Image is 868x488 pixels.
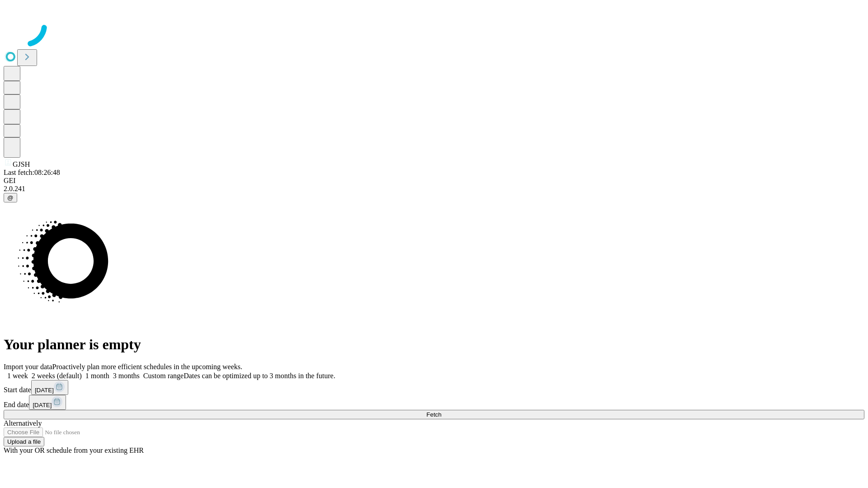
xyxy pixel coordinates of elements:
[113,372,140,380] span: 3 months
[4,437,44,446] button: Upload a file
[4,177,864,185] div: GEI
[4,410,864,419] button: Fetch
[4,363,52,371] span: Import your data
[4,193,17,202] button: @
[4,169,60,176] span: Last fetch: 08:26:48
[13,160,30,168] span: GJSH
[85,372,109,380] span: 1 month
[184,372,335,380] span: Dates can be optimized up to 3 months in the future.
[143,372,184,380] span: Custom range
[4,395,864,410] div: End date
[426,411,441,418] span: Fetch
[4,336,864,353] h1: Your planner is empty
[29,395,66,410] button: [DATE]
[4,419,42,427] span: Alternatively
[33,402,52,408] span: [DATE]
[31,380,68,395] button: [DATE]
[35,387,54,394] span: [DATE]
[32,372,82,380] span: 2 weeks (default)
[7,372,28,380] span: 1 week
[7,194,14,201] span: @
[4,380,864,395] div: Start date
[52,363,242,371] span: Proactively plan more efficient schedules in the upcoming weeks.
[4,446,144,454] span: With your OR schedule from your existing EHR
[4,185,864,193] div: 2.0.241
